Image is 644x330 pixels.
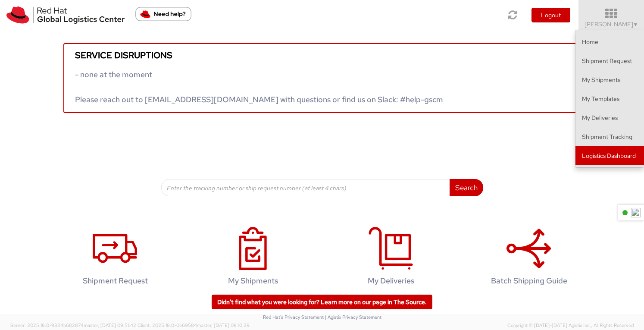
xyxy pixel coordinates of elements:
[138,322,250,328] span: Client: 2025.18.0-0e69584
[6,6,125,24] img: rh-logistics-00dfa346123c4ec078e1.svg
[325,314,381,320] a: | Agistix Privacy Statement
[464,218,594,299] a: Batch Shipping Guide
[161,179,450,196] input: Enter the tracking number or ship request number (at least 4 chars)
[575,32,644,51] a: Home
[263,314,324,320] a: Red Hat's Privacy Statement
[575,146,644,165] a: Logistics Dashboard
[335,277,447,285] h4: My Deliveries
[507,322,634,329] span: Copyright © [DATE]-[DATE] Agistix Inc., All Rights Reserved
[575,70,644,89] a: My Shipments
[575,89,644,108] a: My Templates
[135,7,191,21] button: Need help?
[75,69,443,104] span: - none at the moment Please reach out to [EMAIL_ADDRESS][DOMAIN_NAME] with questions or find us o...
[531,8,570,22] button: Logout
[84,322,136,328] span: master, [DATE] 09:51:42
[59,277,171,285] h4: Shipment Request
[326,218,456,299] a: My Deliveries
[585,20,638,28] span: [PERSON_NAME]
[575,127,644,146] a: Shipment Tracking
[75,50,569,60] h5: Service disruptions
[197,322,250,328] span: master, [DATE] 08:10:29
[633,21,638,28] span: ▼
[212,295,432,309] a: Didn't find what you were looking for? Learn more on our page in The Source.
[10,322,136,328] span: Server: 2025.18.0-9334b682874
[50,218,180,299] a: Shipment Request
[575,51,644,70] a: Shipment Request
[197,277,309,285] h4: My Shipments
[450,179,483,196] button: Search
[473,277,585,285] h4: Batch Shipping Guide
[188,218,318,299] a: My Shipments
[575,108,644,127] a: My Deliveries
[63,43,581,113] a: Service disruptions - none at the moment Please reach out to [EMAIL_ADDRESS][DOMAIN_NAME] with qu...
